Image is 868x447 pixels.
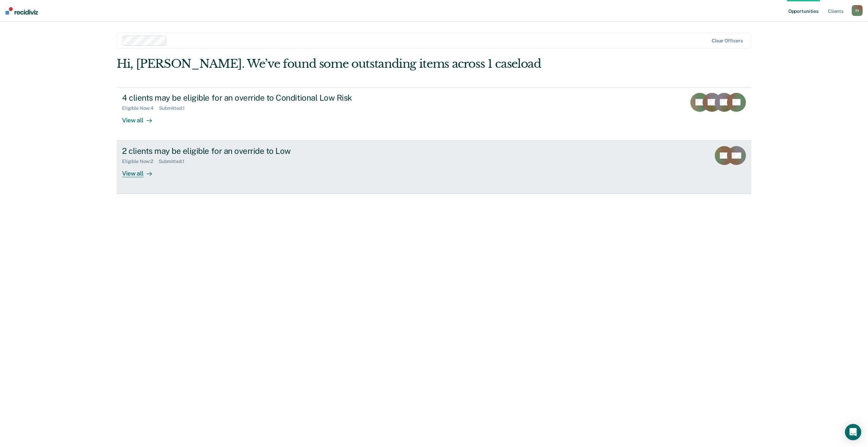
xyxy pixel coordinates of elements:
[117,57,625,71] div: Hi, [PERSON_NAME]. We’ve found some outstanding items across 1 caseload
[5,7,38,15] img: Recidiviz
[122,111,160,124] div: View all
[122,159,159,164] div: Eligible Now : 2
[122,105,159,111] div: Eligible Now : 4
[712,38,743,44] div: Clear officers
[159,159,190,164] div: Submitted : 1
[117,141,751,194] a: 2 clients may be eligible for an override to LowEligible Now:2Submitted:1View all
[122,146,360,156] div: 2 clients may be eligible for an override to Low
[122,93,360,103] div: 4 clients may be eligible for an override to Conditional Low Risk
[117,87,751,141] a: 4 clients may be eligible for an override to Conditional Low RiskEligible Now:4Submitted:1View all
[852,5,863,16] div: P J
[852,5,863,16] button: PJ
[159,105,190,111] div: Submitted : 1
[845,424,861,440] div: Open Intercom Messenger
[122,164,160,178] div: View all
